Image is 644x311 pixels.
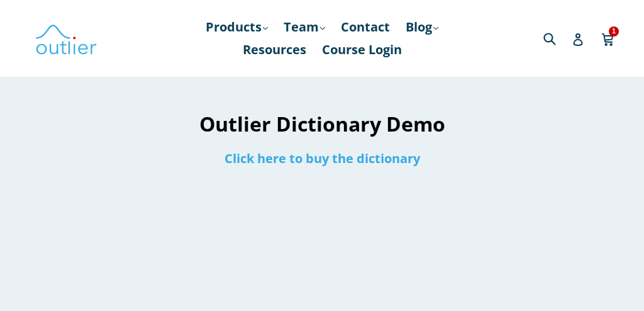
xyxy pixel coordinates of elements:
input: Search [540,25,575,51]
a: Resources [236,38,313,61]
a: Team [277,16,331,38]
h1: Outlier Dictionary Demo [167,110,477,137]
span: 1 [609,26,619,36]
a: Contact [335,16,396,38]
a: Products [199,16,274,38]
a: Click here to buy the dictionary [225,150,420,167]
a: Blog [399,16,445,38]
a: Course Login [316,38,408,61]
a: 1 [601,24,616,53]
img: Outlier Linguistics [35,20,97,57]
